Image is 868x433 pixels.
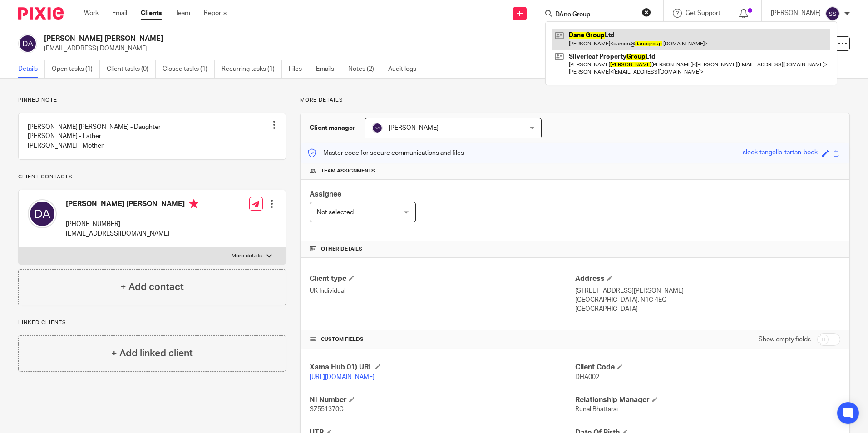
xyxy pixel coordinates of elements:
[575,305,840,314] p: [GEOGRAPHIC_DATA]
[372,123,383,133] img: svg%3E
[575,286,840,295] p: [STREET_ADDRESS][PERSON_NAME]
[28,199,57,228] img: svg%3E
[575,363,840,372] h4: Client Code
[310,374,375,380] a: [URL][DOMAIN_NAME]
[18,173,286,181] p: Client contacts
[388,60,423,78] a: Audit logs
[300,97,850,104] p: More details
[66,220,198,229] p: [PHONE_NUMBER]
[348,60,381,78] a: Notes (2)
[189,199,198,208] i: Primary
[310,123,355,133] h3: Client manager
[44,34,590,44] h2: [PERSON_NAME] [PERSON_NAME]
[759,335,811,344] label: Show empty fields
[84,9,99,18] a: Work
[66,229,198,238] p: [EMAIL_ADDRESS][DOMAIN_NAME]
[222,60,282,78] a: Recurring tasks (1)
[18,319,286,326] p: Linked clients
[204,9,227,18] a: Reports
[141,9,162,18] a: Clients
[310,274,575,284] h4: Client type
[232,252,262,260] p: More details
[310,395,575,405] h4: NI Number
[310,286,575,295] p: UK Individual
[317,209,354,216] span: Not selected
[107,60,156,78] a: Client tasks (0)
[554,11,636,19] input: Search
[310,363,575,372] h4: Xama Hub 01) URL
[289,60,309,78] a: Files
[175,9,190,18] a: Team
[642,8,651,17] button: Clear
[743,148,818,158] div: sleek-tangello-tartan-book
[316,60,341,78] a: Emails
[111,346,193,360] h4: + Add linked client
[52,60,100,78] a: Open tasks (1)
[18,7,64,20] img: Pixie
[18,34,37,53] img: svg%3E
[575,274,840,284] h4: Address
[575,295,840,305] p: [GEOGRAPHIC_DATA], N1C 4EQ
[771,9,821,18] p: [PERSON_NAME]
[120,280,184,294] h4: + Add contact
[112,9,127,18] a: Email
[310,406,344,413] span: SZ551370C
[18,60,45,78] a: Details
[310,191,341,198] span: Assignee
[321,246,362,253] span: Other details
[163,60,215,78] a: Closed tasks (1)
[44,44,726,53] p: [EMAIL_ADDRESS][DOMAIN_NAME]
[307,148,464,157] p: Master code for secure communications and files
[18,97,286,104] p: Pinned note
[66,199,198,211] h4: [PERSON_NAME] [PERSON_NAME]
[825,6,840,21] img: svg%3E
[575,374,599,380] span: DHA002
[575,406,618,413] span: Runal Bhattarai
[310,336,575,343] h4: CUSTOM FIELDS
[575,395,840,405] h4: Relationship Manager
[389,125,439,131] span: [PERSON_NAME]
[686,10,720,16] span: Get Support
[321,167,375,175] span: Team assignments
